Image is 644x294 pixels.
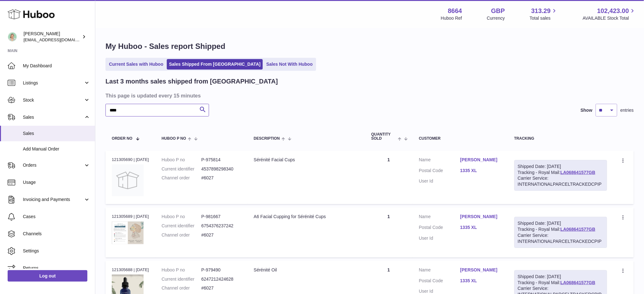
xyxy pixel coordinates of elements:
[460,214,502,220] a: [PERSON_NAME]
[112,157,149,163] div: 121305690 | [DATE]
[531,7,551,15] span: 313.29
[23,97,84,103] span: Stock
[23,146,90,152] span: Add Manual Order
[419,157,460,164] dt: Name
[112,267,149,273] div: 121305688 | [DATE]
[24,37,93,42] span: [EMAIL_ADDRESS][DOMAIN_NAME]
[167,59,263,70] a: Sales Shipped From [GEOGRAPHIC_DATA]
[162,267,201,273] dt: Huboo P no
[8,270,87,282] a: Log out
[254,214,359,220] div: A6 Facial Cupping for Sérénité Cups
[8,32,17,42] img: internalAdmin-8664@internal.huboo.com
[23,114,84,120] span: Sales
[264,59,315,70] a: Sales Not With Huboo
[107,59,166,70] a: Current Sales with Huboo
[162,214,201,220] dt: Huboo P no
[583,15,636,21] span: AVAILABLE Stock Total
[162,166,201,172] dt: Current identifier
[105,92,632,99] h3: This page is updated every 15 minutes
[201,214,241,220] dd: P-981667
[530,7,558,21] a: 313.29 Total sales
[162,137,186,141] span: Huboo P no
[514,137,607,141] div: Tracking
[254,157,359,163] div: Sérénité Facial Cups
[581,107,593,113] label: Show
[162,175,201,181] dt: Channel order
[23,130,90,137] span: Sales
[162,157,201,163] dt: Huboo P no
[487,15,505,21] div: Currency
[23,214,90,220] span: Cases
[560,227,595,232] a: LA068641577GB
[448,7,462,15] strong: 8664
[201,285,241,291] dd: #6027
[105,77,278,86] h2: Last 3 months sales shipped from [GEOGRAPHIC_DATA]
[530,15,558,21] span: Total sales
[597,7,629,15] span: 102,423.00
[201,267,241,273] dd: P-979490
[162,285,201,291] dt: Channel order
[460,224,502,231] a: 1335 XL
[460,157,502,163] a: [PERSON_NAME]
[365,150,413,204] td: 1
[23,162,84,168] span: Orders
[419,224,460,232] dt: Postal Code
[201,276,241,282] dd: 6247212424628
[162,276,201,282] dt: Current identifier
[24,31,81,43] div: [PERSON_NAME]
[460,168,502,174] a: 1335 XL
[254,137,280,141] span: Description
[201,175,241,181] dd: #6027
[560,170,595,175] a: LA068641577GB
[419,168,460,175] dt: Postal Code
[23,197,84,203] span: Invoicing and Payments
[460,278,502,284] a: 1335 XL
[419,178,460,184] dt: User Id
[460,267,502,273] a: [PERSON_NAME]
[419,235,460,241] dt: User Id
[419,137,502,141] div: Customer
[254,267,359,273] div: Sérénité Oil
[112,214,149,219] div: 121305689 | [DATE]
[23,63,90,69] span: My Dashboard
[514,160,607,191] div: Tracking - Royal Mail:
[365,207,413,257] td: 1
[514,217,607,248] div: Tracking - Royal Mail:
[419,267,460,275] dt: Name
[201,166,241,172] dd: 4537898298340
[23,265,90,271] span: Returns
[23,248,90,254] span: Settings
[201,223,241,229] dd: 6754376237242
[105,41,634,51] h1: My Huboo - Sales report Shipped
[23,231,90,237] span: Channels
[518,175,604,187] div: Carrier Service: INTERNATIONALPARCELTRACKEDCPIP
[419,214,460,221] dt: Name
[112,164,144,196] img: no-photo.jpg
[560,280,595,285] a: LA068641577GB
[620,107,634,113] span: entries
[518,232,604,244] div: Carrier Service: INTERNATIONALPARCELTRACKEDCPIP
[518,274,604,280] div: Shipped Date: [DATE]
[201,157,241,163] dd: P-975814
[518,164,604,170] div: Shipped Date: [DATE]
[441,15,462,21] div: Huboo Ref
[583,7,636,21] a: 102,423.00 AVAILABLE Stock Total
[419,278,460,285] dt: Postal Code
[371,132,397,141] span: Quantity Sold
[112,222,144,244] img: 86641714771293.png
[518,220,604,226] div: Shipped Date: [DATE]
[491,7,505,15] strong: GBP
[23,80,84,86] span: Listings
[162,223,201,229] dt: Current identifier
[23,179,90,185] span: Usage
[162,232,201,238] dt: Channel order
[112,137,132,141] span: Order No
[201,232,241,238] dd: #6027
